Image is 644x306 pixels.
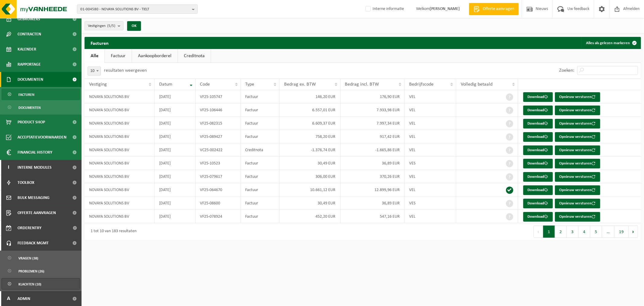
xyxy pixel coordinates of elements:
[555,145,600,155] button: Opnieuw versturen
[559,68,574,73] label: Zoeken:
[523,159,553,168] a: Download
[405,143,456,157] td: VEL
[196,103,241,117] td: VF25-106446
[18,145,52,160] span: Financial History
[18,11,40,27] span: Gebruikers
[155,170,196,183] td: [DATE]
[155,117,196,130] td: [DATE]
[2,265,80,277] a: Problemen (26)
[461,82,492,87] span: Volledig betaald
[18,252,38,264] span: Vragen (38)
[155,143,196,157] td: [DATE]
[18,220,68,236] span: Orderentry Goedkeuring
[241,157,280,170] td: Factuur
[590,226,602,238] button: 5
[85,183,155,197] td: NOVAYA SOLUTIONS BV
[578,226,590,238] button: 4
[405,117,456,130] td: VEL
[280,197,340,210] td: 30,49 EUR
[18,236,49,251] span: Feedback MGMT
[523,172,553,182] a: Download
[85,143,155,157] td: NOVAYA SOLUTIONS BV
[18,265,44,277] span: Problemen (26)
[18,130,66,145] span: Acceptatievoorwaarden
[629,226,638,238] button: Next
[178,49,211,63] a: Creditnota
[196,157,241,170] td: VF25-10523
[196,183,241,197] td: VF25-064670
[241,143,280,157] td: Creditnota
[523,212,553,222] a: Download
[18,175,34,190] span: Toolbox
[555,106,600,115] button: Opnieuw versturen
[159,82,172,87] span: Datum
[85,49,104,63] a: Alle
[88,67,101,76] span: 10
[523,106,553,115] a: Download
[196,130,241,143] td: VF25-089427
[280,210,340,223] td: 452,20 EUR
[280,103,340,117] td: 6.557,01 EUR
[196,117,241,130] td: VF25-082315
[85,103,155,117] td: NOVAYA SOLUTIONS BV
[405,197,456,210] td: VES
[196,170,241,183] td: VF25-079617
[85,197,155,210] td: NOVAYA SOLUTIONS BV
[155,103,196,117] td: [DATE]
[241,130,280,143] td: Factuur
[523,185,553,195] a: Download
[18,278,41,290] span: Klachten (10)
[85,117,155,130] td: NOVAYA SOLUTIONS BV
[602,226,614,238] span: …
[127,21,141,31] button: OK
[523,132,553,142] a: Download
[155,210,196,223] td: [DATE]
[241,210,280,223] td: Factuur
[89,82,107,87] span: Vestiging
[341,157,405,170] td: 36,89 EUR
[405,157,456,170] td: VES
[345,82,379,87] span: Bedrag incl. BTW
[430,7,460,11] strong: [PERSON_NAME]
[280,170,340,183] td: 306,00 EUR
[85,130,155,143] td: NOVAYA SOLUTIONS BV
[481,6,516,12] span: Offerte aanvragen
[543,226,555,238] button: 1
[469,3,519,15] a: Offerte aanvragen
[155,183,196,197] td: [DATE]
[85,21,123,30] button: Vestigingen(5/5)
[85,170,155,183] td: NOVAYA SOLUTIONS BV
[241,170,280,183] td: Factuur
[6,160,11,175] span: I
[555,92,600,102] button: Opnieuw versturen
[85,210,155,223] td: NOVAYA SOLUTIONS BV
[2,252,80,264] a: Vragen (38)
[341,90,405,103] td: 176,90 EUR
[241,90,280,103] td: Factuur
[155,130,196,143] td: [DATE]
[341,170,405,183] td: 370,26 EUR
[405,130,456,143] td: VEL
[155,197,196,210] td: [DATE]
[85,90,155,103] td: NOVAYA SOLUTIONS BV
[523,199,553,208] a: Download
[107,24,115,28] count: (5/5)
[104,68,147,73] label: resultaten weergeven
[18,160,52,175] span: Interne modules
[555,199,600,208] button: Opnieuw versturen
[18,115,45,130] span: Product Shop
[555,132,600,142] button: Opnieuw versturen
[241,197,280,210] td: Factuur
[341,143,405,157] td: -1.665,86 EUR
[132,49,178,63] a: Aankoopborderel
[409,82,434,87] span: Bedrijfscode
[405,103,456,117] td: VEL
[555,159,600,168] button: Opnieuw versturen
[196,197,241,210] td: VF25-08600
[364,5,404,14] label: Interne informatie
[614,226,629,238] button: 19
[245,82,255,87] span: Type
[280,157,340,170] td: 30,49 EUR
[341,197,405,210] td: 36,89 EUR
[533,226,543,238] button: Previous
